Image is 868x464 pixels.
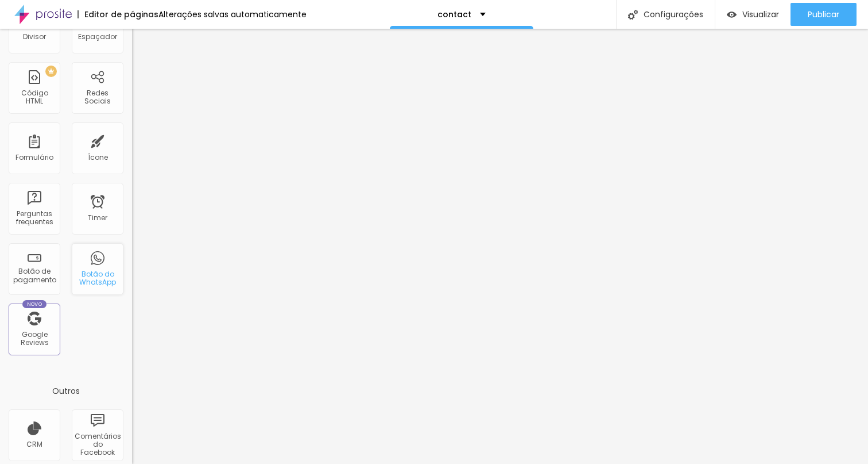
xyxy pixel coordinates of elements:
div: Botão de pagamento [11,267,57,284]
button: Visualizar [715,3,790,26]
div: Perguntas frequentes [11,210,57,227]
div: Redes Sociais [75,89,120,106]
span: Visualizar [742,10,779,19]
span: Publicar [808,10,839,19]
div: Ícone [88,154,108,162]
div: Botão do WhatsApp [75,270,120,287]
div: Formulário [15,154,53,162]
iframe: Editor [132,29,868,464]
div: Editor de páginas [77,10,158,18]
img: Icone [628,10,638,20]
div: Comentários do Facebook [75,432,120,457]
div: Código HTML [11,89,57,106]
div: Timer [88,214,107,222]
div: Google Reviews [11,331,57,347]
div: Novo [22,300,47,308]
img: view-1.svg [727,10,737,20]
p: contact [437,10,471,18]
div: Divisor [23,33,46,41]
div: Espaçador [78,33,117,41]
div: Alterações salvas automaticamente [158,10,307,18]
div: CRM [26,440,42,448]
button: Publicar [790,3,857,26]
